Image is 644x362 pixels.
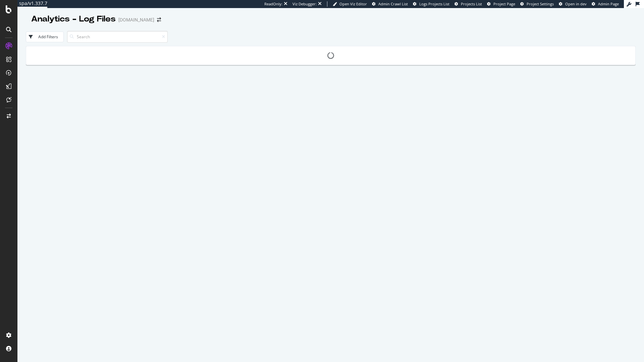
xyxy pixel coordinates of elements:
[559,1,587,7] a: Open in dev
[157,17,161,22] div: arrow-right-arrow-left
[493,1,515,6] span: Project Page
[413,1,449,7] a: Logs Projects List
[378,1,408,6] span: Admin Crawl List
[339,1,367,6] span: Open Viz Editor
[67,31,168,43] input: Search
[118,16,154,23] div: [DOMAIN_NAME]
[527,1,554,6] span: Project Settings
[565,1,587,6] span: Open in dev
[598,1,619,6] span: Admin Page
[372,1,408,7] a: Admin Crawl List
[333,1,367,7] a: Open Viz Editor
[292,1,317,7] div: Viz Debugger:
[520,1,554,7] a: Project Settings
[26,32,64,42] button: Add Filters
[264,1,282,7] div: ReadOnly:
[487,1,515,7] a: Project Page
[461,1,482,6] span: Projects List
[31,13,116,25] div: Analytics - Log Files
[38,34,58,40] div: Add Filters
[592,1,619,7] a: Admin Page
[454,1,482,7] a: Projects List
[419,1,449,6] span: Logs Projects List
